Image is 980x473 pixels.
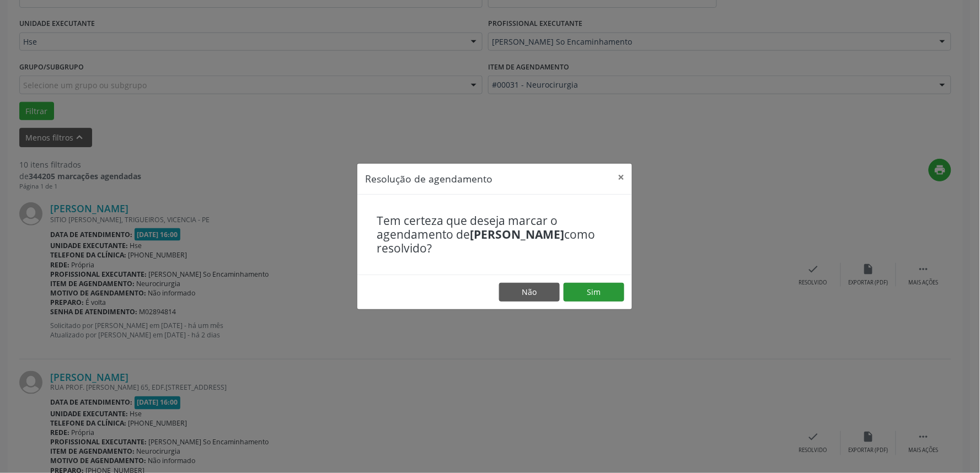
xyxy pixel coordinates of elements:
button: Não [499,283,560,302]
b: [PERSON_NAME] [470,227,564,242]
h5: Resolução de agendamento [365,171,492,186]
button: Sim [564,283,624,302]
h4: Tem certeza que deseja marcar o agendamento de como resolvido? [377,214,613,256]
button: Close [610,164,632,191]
